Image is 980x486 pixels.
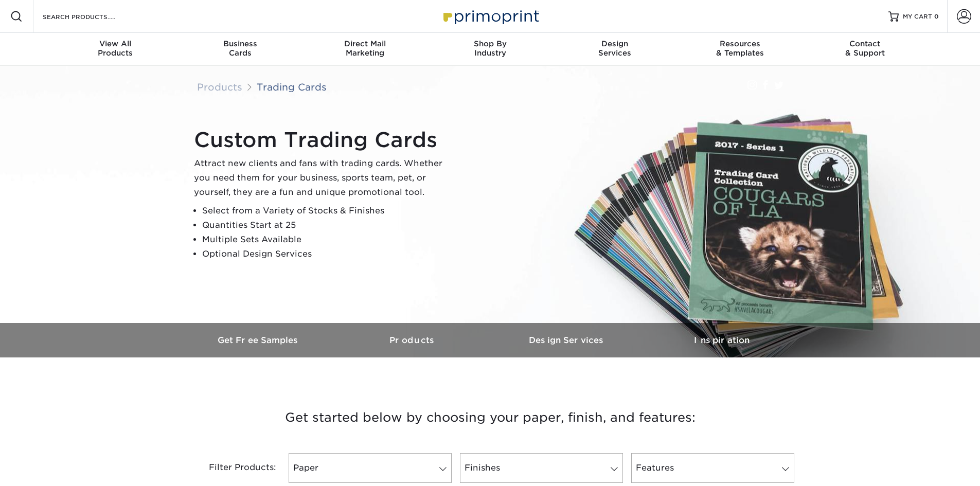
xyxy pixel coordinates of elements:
a: View AllProducts [53,33,178,66]
h3: Get started below by choosing your paper, finish, and features: [189,394,791,441]
span: Design [553,39,678,48]
a: Shop ByIndustry [427,33,553,66]
a: BusinessCards [177,33,302,66]
span: Resources [678,39,803,48]
div: Products [53,39,178,58]
a: Trading Cards [257,81,327,93]
h3: Design Services [490,335,645,345]
a: Finishes [460,453,623,483]
a: Products [197,81,242,93]
h3: Inspiration [645,335,799,345]
li: Select from a Variety of Stocks & Finishes [202,204,451,218]
a: Get Free Samples [182,323,336,357]
a: Features [631,453,794,483]
span: Contact [803,39,928,48]
input: SEARCH PRODUCTS..... [42,10,142,23]
a: Inspiration [645,323,799,357]
li: Multiple Sets Available [202,232,451,247]
span: MY CART [903,12,932,21]
p: Attract new clients and fans with trading cards. Whether you need them for your business, sports ... [194,156,451,200]
h1: Custom Trading Cards [194,128,451,152]
h3: Products [336,335,490,345]
a: Contact& Support [803,33,928,66]
li: Optional Design Services [202,247,451,261]
div: Industry [427,39,553,58]
a: Direct MailMarketing [302,33,427,66]
div: & Support [803,39,928,58]
h3: Get Free Samples [182,335,336,345]
div: Marketing [302,39,427,58]
a: Resources& Templates [678,33,803,66]
div: Services [553,39,678,58]
a: Design Services [490,323,645,357]
a: DesignServices [553,33,678,66]
span: View All [53,39,178,48]
span: 0 [934,13,939,20]
span: Shop By [427,39,553,48]
span: Direct Mail [302,39,427,48]
div: Cards [177,39,302,58]
a: Products [336,323,490,357]
li: Quantities Start at 25 [202,218,451,232]
a: Paper [289,453,452,483]
div: Filter Products: [182,453,284,483]
span: Business [177,39,302,48]
div: & Templates [678,39,803,58]
img: Primoprint [439,5,542,27]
